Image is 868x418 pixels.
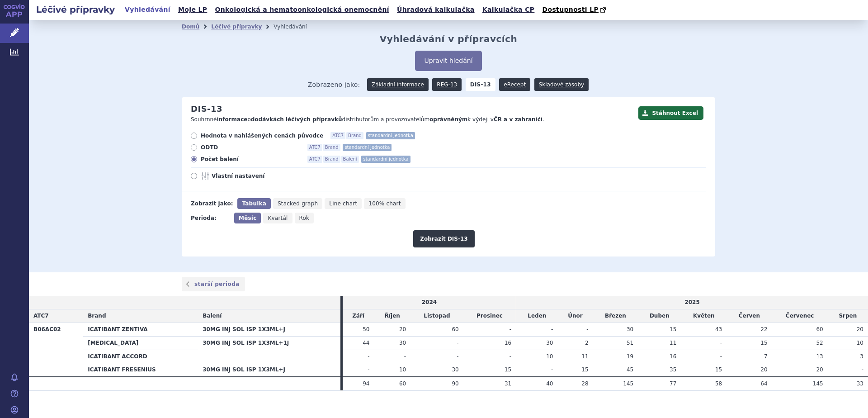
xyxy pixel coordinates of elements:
a: Vyhledávání [122,4,173,16]
span: 15 [760,340,767,346]
span: Balení [341,156,359,163]
span: - [457,353,458,360]
span: 145 [623,380,633,387]
span: 15 [505,366,511,373]
span: ATC7 [307,156,322,163]
span: 28 [581,380,588,387]
span: Tabulka [242,200,266,207]
span: 30 [546,340,553,346]
td: Květen [681,309,726,323]
span: 19 [627,353,633,360]
span: 51 [627,340,633,346]
a: Dostupnosti LP [539,4,610,16]
span: 20 [760,366,767,373]
td: Říjen [374,309,410,323]
span: 2 [585,340,589,346]
span: 58 [715,380,722,387]
span: 16 [670,353,676,360]
strong: DIS-13 [466,78,495,91]
span: 90 [452,380,458,387]
th: B06AC02 [29,323,83,377]
span: 3 [860,353,863,360]
span: - [862,366,863,373]
span: Brand [346,132,363,139]
span: 33 [857,380,863,387]
h2: Léčivé přípravky [29,3,122,16]
td: Srpen [828,309,868,323]
span: Stacked graph [278,200,318,207]
span: 15 [715,366,722,373]
td: Leden [516,309,558,323]
span: 10 [546,353,553,360]
a: eRecept [499,78,530,91]
span: - [404,353,406,360]
li: Vyhledávání [274,20,319,33]
span: 60 [452,326,458,332]
span: ATC7 [330,132,345,139]
span: - [457,340,458,346]
span: Brand [323,156,340,163]
span: Hodnota v nahlášených cenách původce [201,132,323,139]
span: Počet balení [201,156,300,163]
td: Březen [593,309,638,323]
th: 30MG INJ SOL ISP 1X3ML+J [198,363,340,377]
span: 64 [760,380,767,387]
button: Stáhnout Excel [638,106,703,120]
span: 13 [816,353,823,360]
span: Brand [88,313,106,319]
span: - [551,366,553,373]
a: REG-13 [432,78,462,91]
span: 100% chart [368,200,401,207]
span: 30 [452,366,458,373]
th: ICATIBANT FRESENIUS [83,363,198,377]
div: Zobrazit jako: [191,198,233,209]
span: Vlastní nastavení [212,172,311,180]
td: Listopad [410,309,463,323]
span: - [720,340,722,346]
span: 11 [670,340,676,346]
button: Upravit hledání [415,51,481,71]
span: Dostupnosti LP [542,6,599,13]
a: Úhradová kalkulačka [394,4,477,16]
span: 60 [816,326,823,332]
span: 35 [670,366,676,373]
h2: DIS-13 [191,104,222,114]
span: standardní jednotka [366,132,415,139]
span: 145 [813,380,823,387]
span: Zobrazeno jako: [308,78,360,91]
span: 77 [670,380,676,387]
strong: oprávněným [429,116,467,123]
span: 15 [670,326,676,332]
td: Červen [726,309,772,323]
strong: ČR a v zahraničí [494,116,542,123]
strong: dodávkách léčivých přípravků [251,116,342,123]
button: Zobrazit DIS-13 [413,230,474,247]
th: [MEDICAL_DATA] [83,336,198,350]
th: ICATIBANT ACCORD [83,350,198,363]
p: Souhrnné o distributorům a provozovatelům k výdeji v . [191,116,634,123]
span: 10 [857,340,863,346]
td: Duben [638,309,681,323]
a: Moje LP [175,4,210,16]
span: 22 [760,326,767,332]
span: Balení [203,313,222,319]
span: ODTD [201,144,300,151]
span: 20 [857,326,863,332]
span: 52 [816,340,823,346]
span: Line chart [329,200,357,207]
a: Onkologická a hematoonkologická onemocnění [212,4,392,16]
span: - [509,353,511,360]
a: Domů [182,24,199,30]
span: Měsíc [239,215,256,221]
td: Únor [557,309,593,323]
span: 44 [363,340,369,346]
span: 15 [581,366,588,373]
td: Září [343,309,374,323]
span: - [586,326,588,332]
span: 43 [715,326,722,332]
span: - [368,366,369,373]
span: 11 [581,353,588,360]
span: Rok [299,215,310,221]
td: Prosinec [463,309,516,323]
span: 45 [627,366,633,373]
